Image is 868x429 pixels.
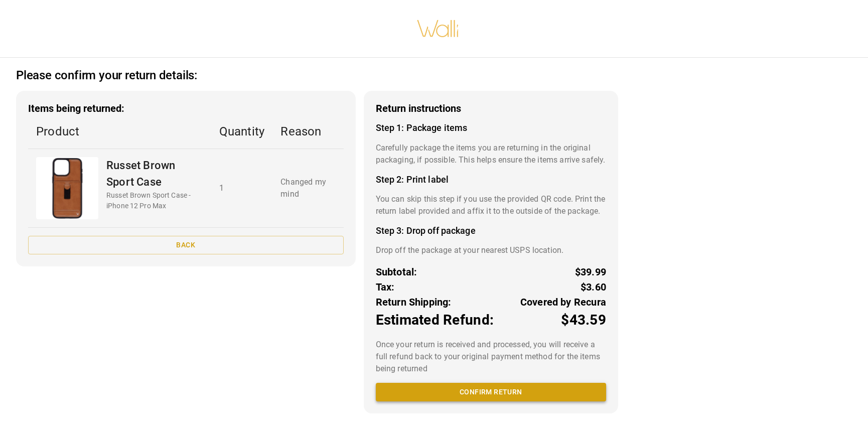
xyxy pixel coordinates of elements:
[376,383,606,401] button: Confirm return
[376,142,606,166] p: Carefully package the items you are returning in the original packaging, if possible. This helps ...
[376,339,606,375] p: Once your return is received and processed, you will receive a full refund back to your original ...
[16,68,197,83] h2: Please confirm your return details:
[376,174,606,185] h4: Step 2: Print label
[36,122,203,140] p: Product
[561,310,606,331] p: $43.59
[280,176,335,200] p: Changed my mind
[581,279,606,295] p: $3.60
[376,264,417,279] p: Subtotal:
[376,193,606,217] p: You can skip this step if you use the provided QR code. Print the return label provided and affix...
[219,122,265,140] p: Quantity
[376,279,395,295] p: Tax:
[376,244,606,256] p: Drop off the package at your nearest USPS location.
[520,295,606,310] p: Covered by Recura
[280,122,335,140] p: Reason
[219,182,265,194] p: 1
[106,190,203,211] p: Russet Brown Sport Case - iPhone 12 Pro Max
[106,157,203,190] p: Russet Brown Sport Case
[376,310,494,331] p: Estimated Refund:
[416,7,460,50] img: walli-inc.myshopify.com
[376,103,606,114] h3: Return instructions
[376,225,606,236] h4: Step 3: Drop off package
[575,264,606,279] p: $39.99
[376,295,452,310] p: Return Shipping:
[376,122,606,133] h4: Step 1: Package items
[28,236,344,254] button: Back
[28,103,344,114] h3: Items being returned:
